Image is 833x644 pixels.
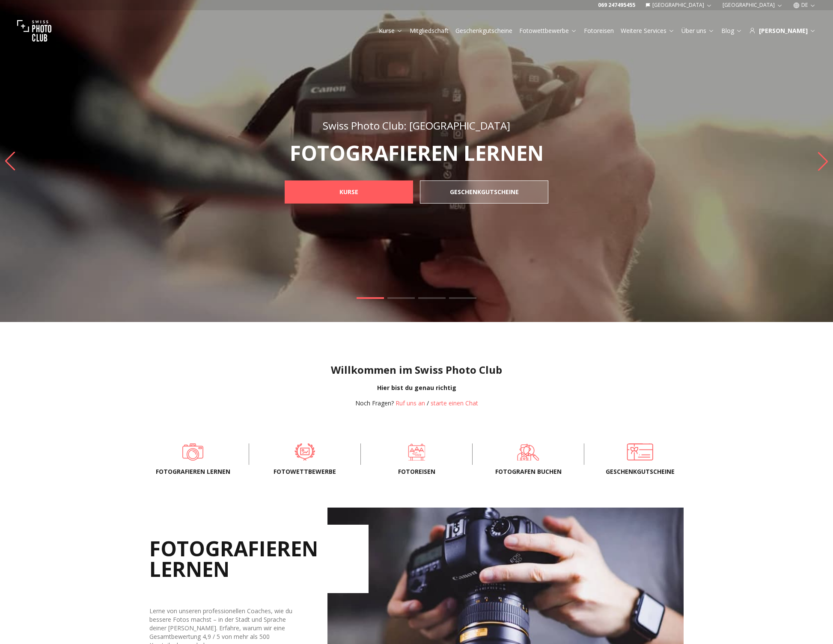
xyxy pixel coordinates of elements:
[617,25,678,37] button: Weitere Services
[263,467,347,476] span: Fotowettbewerbe
[7,384,826,392] div: Hier bist du genau richtig
[396,399,425,407] a: Ruf uns an
[420,180,548,204] a: GESCHENKGUTSCHEINE
[355,399,478,408] div: /
[749,27,816,35] div: [PERSON_NAME]
[598,2,635,9] a: 069 247495455
[519,27,577,35] a: Fotowettbewerbe
[584,27,614,35] a: Fotoreisen
[721,27,742,35] a: Blog
[375,443,458,461] a: Fotoreisen
[339,188,358,196] b: KURSE
[681,27,714,35] a: Über uns
[375,467,458,476] span: Fotoreisen
[285,180,413,204] a: KURSE
[678,25,718,37] button: Über uns
[375,25,406,37] button: Kurse
[580,25,617,37] button: Fotoreisen
[355,399,394,407] span: Noch Fragen?
[621,27,675,35] a: Weitere Services
[452,25,516,37] button: Geschenkgutscheine
[406,25,452,37] button: Mitgliedschaft
[450,188,519,196] b: GESCHENKGUTSCHEINE
[7,363,826,377] h1: Willkommen im Swiss Photo Club
[379,27,403,35] a: Kurse
[151,443,235,461] a: Fotografieren lernen
[598,467,682,476] span: Geschenkgutscheine
[17,14,51,48] img: Swiss photo club
[598,443,682,461] a: Geschenkgutscheine
[410,27,449,35] a: Mitgliedschaft
[455,27,512,35] a: Geschenkgutscheine
[323,118,510,133] span: Swiss Photo Club: [GEOGRAPHIC_DATA]
[431,399,478,408] button: starte einen Chat
[266,143,567,163] p: FOTOGRAFIEREN LERNEN
[149,525,369,593] h2: FOTOGRAFIEREN LERNEN
[516,25,580,37] button: Fotowettbewerbe
[263,443,347,461] a: Fotowettbewerbe
[486,443,570,461] a: FOTOGRAFEN BUCHEN
[486,467,570,476] span: FOTOGRAFEN BUCHEN
[718,25,746,37] button: Blog
[151,467,235,476] span: Fotografieren lernen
